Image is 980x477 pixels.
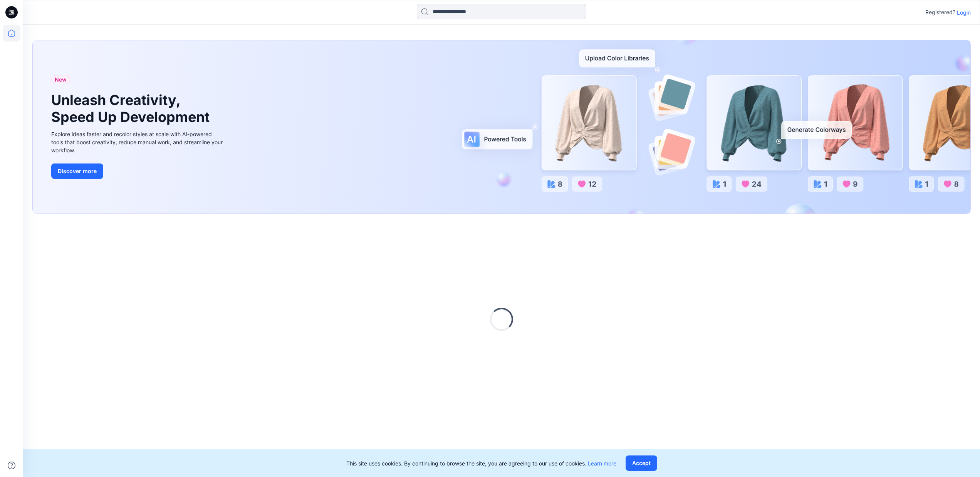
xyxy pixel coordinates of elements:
[51,92,213,125] h1: Unleash Creativity, Speed Up Development
[51,163,225,179] a: Discover more
[925,8,955,17] p: Registered?
[55,75,67,84] span: New
[957,8,971,17] p: Login
[51,163,103,179] button: Discover more
[346,459,616,467] p: This site uses cookies. By continuing to browse the site, you are agreeing to our use of cookies.
[626,455,657,471] button: Accept
[51,130,225,154] div: Explore ideas faster and recolor styles at scale with AI-powered tools that boost creativity, red...
[588,460,616,467] a: Learn more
